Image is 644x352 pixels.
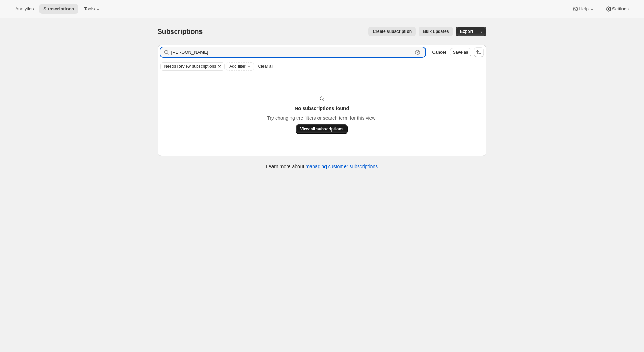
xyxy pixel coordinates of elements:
span: Bulk updates [423,29,449,34]
button: Help [568,4,599,14]
h3: No subscriptions found [295,105,349,112]
span: Needs Review subscriptions [164,64,216,69]
button: Subscriptions [39,4,78,14]
span: Save as [453,49,468,55]
button: View all subscriptions [296,124,348,134]
button: Save as [450,48,471,56]
button: Settings [601,4,633,14]
a: managing customer subscriptions [305,164,378,169]
span: Cancel [432,49,446,55]
button: Clear [216,63,223,70]
button: Sort the results [474,47,484,57]
button: Bulk updates [419,27,453,36]
button: Clear all [256,62,276,71]
span: Analytics [15,6,34,12]
input: Filter subscribers [171,47,413,57]
span: Help [579,6,588,12]
p: Learn more about [266,163,378,170]
span: Settings [612,6,629,12]
button: Analytics [11,4,38,14]
span: Export [460,29,473,34]
button: Create subscription [368,27,416,36]
button: Needs Review subscriptions [161,63,216,70]
button: Clear [414,49,421,56]
p: Try changing the filters or search term for this view. [267,115,376,121]
span: Subscriptions [43,6,74,12]
span: Subscriptions [158,28,203,35]
span: Add filter [229,64,245,69]
span: Clear all [258,64,274,69]
span: Tools [84,6,95,12]
button: Add filter [226,62,254,71]
button: Cancel [429,48,448,56]
span: View all subscriptions [300,126,344,132]
button: Tools [80,4,106,14]
span: Create subscription [373,29,412,34]
button: Export [456,27,477,36]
